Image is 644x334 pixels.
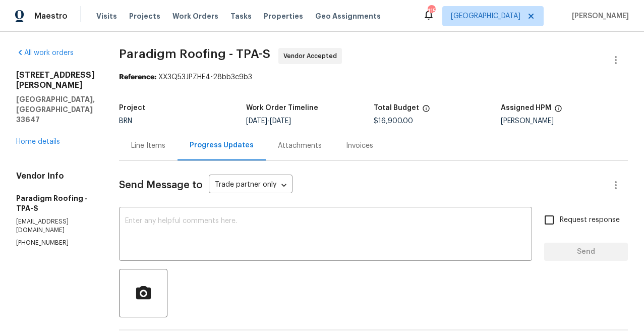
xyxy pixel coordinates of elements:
[451,11,520,21] span: [GEOGRAPHIC_DATA]
[16,171,95,181] h4: Vendor Info
[374,104,419,112] h5: Total Budget
[172,11,218,21] span: Work Orders
[16,49,74,57] a: All work orders
[374,118,413,125] span: $16,900.00
[246,118,291,125] span: -
[129,11,160,21] span: Projects
[16,193,95,213] h5: Paradigm Roofing - TPA-S
[131,141,165,151] div: Line Items
[16,239,95,247] p: [PHONE_NUMBER]
[16,138,60,145] a: Home details
[422,104,430,118] span: The total cost of line items that have been proposed by Opendoor. This sum includes line items th...
[119,180,203,190] span: Send Message to
[16,70,95,90] h2: [STREET_ADDRESS][PERSON_NAME]
[560,215,620,226] span: Request response
[246,104,318,112] h5: Work Order Timeline
[501,118,628,125] div: [PERSON_NAME]
[209,177,292,194] div: Trade partner only
[119,104,145,112] h5: Project
[246,118,267,125] span: [DATE]
[16,217,95,235] p: [EMAIL_ADDRESS][DOMAIN_NAME]
[278,141,322,151] div: Attachments
[264,11,303,21] span: Properties
[568,11,629,21] span: [PERSON_NAME]
[315,11,381,21] span: Geo Assignments
[554,104,562,118] span: The hpm assigned to this work order.
[119,74,156,81] b: Reference:
[119,48,270,60] span: Paradigm Roofing - TPA-S
[501,104,551,112] h5: Assigned HPM
[346,141,373,151] div: Invoices
[270,118,291,125] span: [DATE]
[230,13,252,20] span: Tasks
[283,51,341,61] span: Vendor Accepted
[119,118,132,125] span: BRN
[34,11,68,21] span: Maestro
[119,72,628,82] div: XX3Q53JPZHE4-28bb3c9b3
[190,140,254,150] div: Progress Updates
[96,11,117,21] span: Visits
[428,6,435,16] div: 115
[16,94,95,125] h5: [GEOGRAPHIC_DATA], [GEOGRAPHIC_DATA] 33647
